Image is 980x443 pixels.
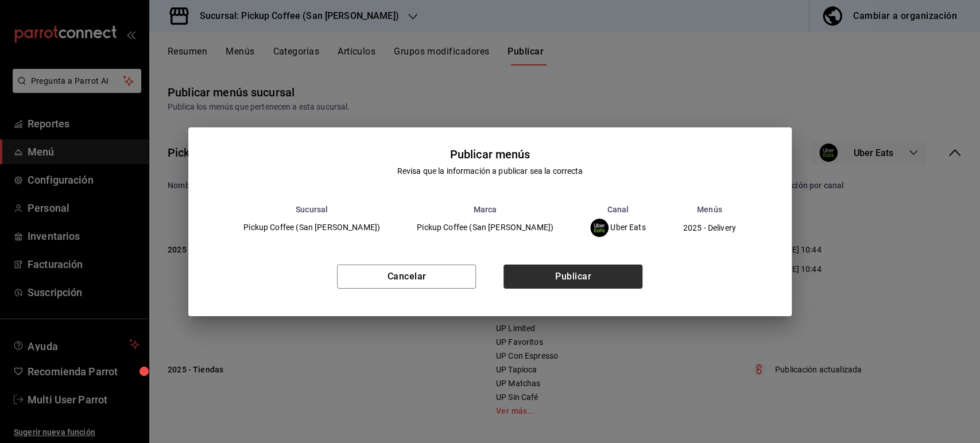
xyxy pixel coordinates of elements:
[572,205,664,214] th: Canal
[450,146,530,163] div: Publicar menús
[398,214,572,242] td: Pickup Coffee (San [PERSON_NAME])
[337,265,476,289] button: Cancelar
[398,205,572,214] th: Marca
[683,224,736,232] span: 2025 - Delivery
[664,205,755,214] th: Menús
[590,219,646,237] div: Uber Eats
[225,205,398,214] th: Sucursal
[397,165,583,177] div: Revisa que la información a publicar sea la correcta
[503,265,642,289] button: Publicar
[225,214,398,242] td: Pickup Coffee (San [PERSON_NAME])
